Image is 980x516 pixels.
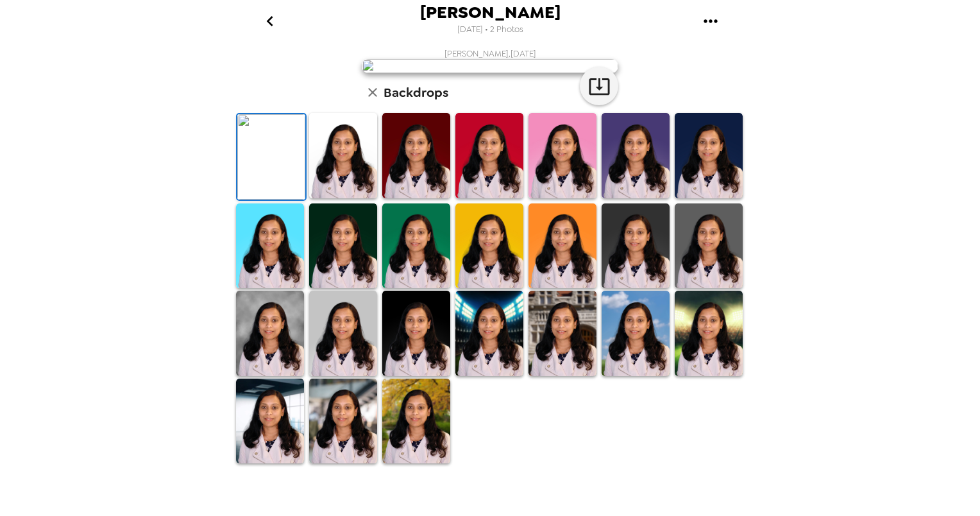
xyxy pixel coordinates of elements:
img: Original [237,114,305,200]
img: user [362,59,618,73]
span: [PERSON_NAME] [420,4,561,21]
span: [DATE] • 2 Photos [457,21,523,39]
h6: Backdrops [384,82,448,103]
span: [PERSON_NAME] , [DATE] [444,48,536,59]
